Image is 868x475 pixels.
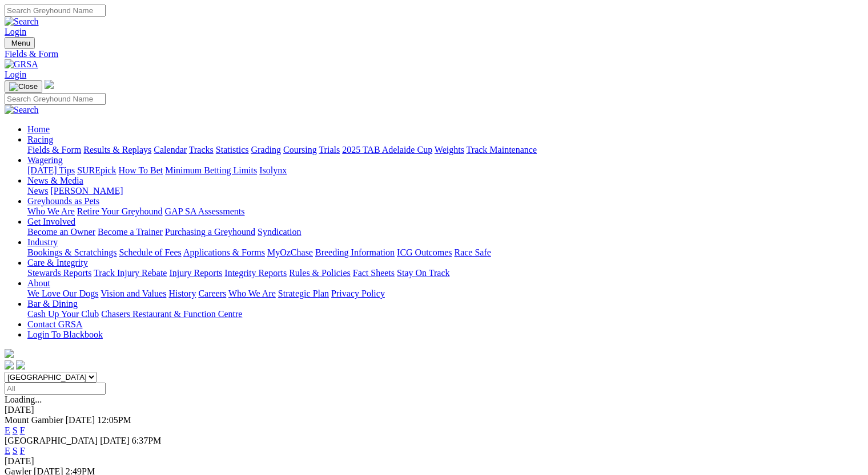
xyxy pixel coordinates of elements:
[154,145,187,155] a: Calendar
[289,268,351,278] a: Rules & Policies
[5,349,14,358] img: logo-grsa-white.png
[168,289,196,298] a: History
[165,227,255,237] a: Purchasing a Greyhound
[27,206,75,216] a: Who We Are
[27,227,95,237] a: Become an Owner
[397,268,449,278] a: Stay On Track
[27,186,863,196] div: News & Media
[5,415,63,425] span: Mount Gambier
[94,268,167,278] a: Track Injury Rebate
[283,145,317,155] a: Coursing
[5,360,14,370] img: facebook.svg
[45,80,54,89] img: logo-grsa-white.png
[251,145,281,155] a: Grading
[101,289,166,298] a: Vision and Values
[27,124,50,134] a: Home
[353,268,395,278] a: Fact Sheets
[228,289,276,298] a: Who We Are
[267,247,313,257] a: MyOzChase
[189,145,214,155] a: Tracks
[20,425,25,435] a: F
[27,330,103,339] a: Login To Blackbook
[101,309,242,319] a: Chasers Restaurant & Function Centre
[5,70,26,79] a: Login
[397,247,452,257] a: ICG Outcomes
[5,425,10,435] a: E
[467,145,537,155] a: Track Maintenance
[5,456,863,466] div: [DATE]
[13,425,18,435] a: S
[13,446,18,456] a: S
[5,27,26,36] a: Login
[27,206,863,217] div: Greyhounds as Pets
[27,247,116,257] a: Bookings & Scratchings
[11,39,30,47] span: Menu
[27,309,99,319] a: Cash Up Your Club
[132,436,162,445] span: 6:37PM
[27,165,863,176] div: Wagering
[119,165,163,175] a: How To Bet
[5,93,106,105] input: Search
[27,145,81,155] a: Fields & Form
[5,37,35,49] button: Toggle navigation
[5,436,98,445] span: [GEOGRAPHIC_DATA]
[27,258,88,267] a: Care & Integrity
[165,165,257,175] a: Minimum Betting Limits
[27,319,82,329] a: Contact GRSA
[5,383,106,395] input: Select date
[5,49,863,59] a: Fields & Form
[331,289,385,298] a: Privacy Policy
[100,436,130,445] span: [DATE]
[27,135,53,144] a: Racing
[259,165,287,175] a: Isolynx
[216,145,249,155] a: Statistics
[27,176,83,185] a: News & Media
[5,5,106,17] input: Search
[27,186,48,196] a: News
[258,227,301,237] a: Syndication
[165,206,245,216] a: GAP SA Assessments
[27,196,99,206] a: Greyhounds as Pets
[27,155,63,165] a: Wagering
[5,17,39,27] img: Search
[77,165,116,175] a: SUREpick
[27,268,91,278] a: Stewards Reports
[5,405,863,415] div: [DATE]
[119,247,181,257] a: Schedule of Fees
[5,59,38,70] img: GRSA
[20,446,25,456] a: F
[16,360,25,370] img: twitter.svg
[27,237,58,247] a: Industry
[27,247,863,258] div: Industry
[27,145,863,155] div: Racing
[342,145,432,155] a: 2025 TAB Adelaide Cup
[198,289,226,298] a: Careers
[278,289,329,298] a: Strategic Plan
[66,415,95,425] span: [DATE]
[97,415,131,425] span: 12:05PM
[27,289,98,298] a: We Love Our Dogs
[27,309,863,319] div: Bar & Dining
[319,145,340,155] a: Trials
[27,165,75,175] a: [DATE] Tips
[27,227,863,237] div: Get Involved
[5,395,42,404] span: Loading...
[169,268,222,278] a: Injury Reports
[5,80,42,93] button: Toggle navigation
[98,227,163,237] a: Become a Trainer
[435,145,464,155] a: Weights
[27,217,75,226] a: Get Involved
[27,299,78,308] a: Bar & Dining
[83,145,151,155] a: Results & Replays
[77,206,163,216] a: Retire Your Greyhound
[315,247,395,257] a: Breeding Information
[224,268,287,278] a: Integrity Reports
[27,289,863,299] div: About
[50,186,123,196] a: [PERSON_NAME]
[27,268,863,278] div: Care & Integrity
[27,278,50,288] a: About
[5,446,10,456] a: E
[9,82,38,91] img: Close
[183,247,265,257] a: Applications & Forms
